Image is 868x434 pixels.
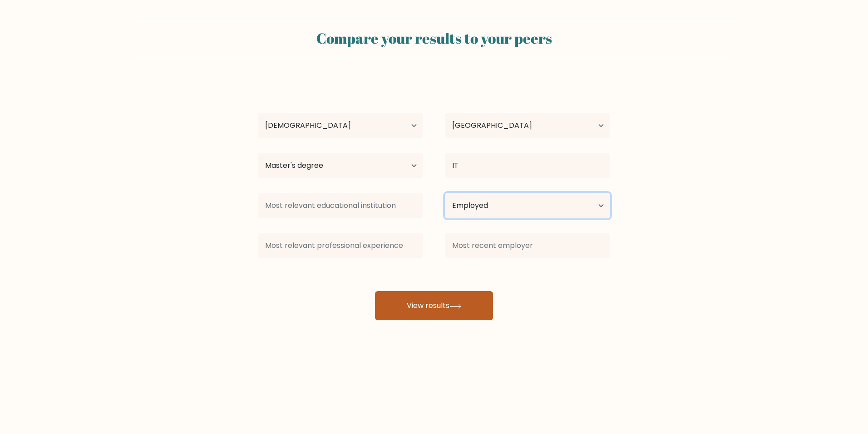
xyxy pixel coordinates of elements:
[445,233,610,258] input: Most recent employer
[445,153,610,178] input: What did you study?
[258,193,423,218] input: Most relevant educational institution
[140,30,728,47] h2: Compare your results to your peers
[258,233,423,258] input: Most relevant professional experience
[375,291,493,320] button: View results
